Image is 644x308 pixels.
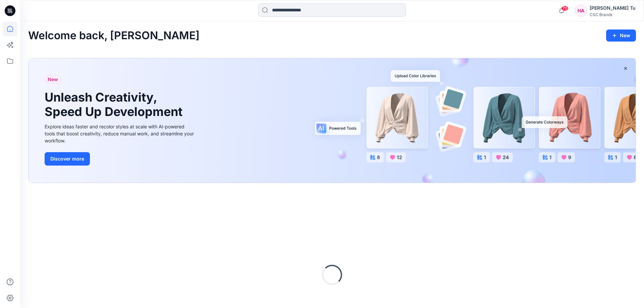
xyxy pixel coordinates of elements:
[590,12,636,17] div: CSC Brands
[45,152,196,166] a: Discover more
[561,6,569,11] span: 70
[45,90,185,119] h1: Unleash Creativity, Speed Up Development
[606,29,636,42] button: New
[575,5,587,17] div: HA
[590,4,636,12] div: [PERSON_NAME] Tu
[45,123,196,144] div: Explore ideas faster and recolor styles at scale with AI-powered tools that boost creativity, red...
[48,75,58,83] span: New
[45,152,90,166] button: Discover more
[28,29,200,42] h2: Welcome back, [PERSON_NAME]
